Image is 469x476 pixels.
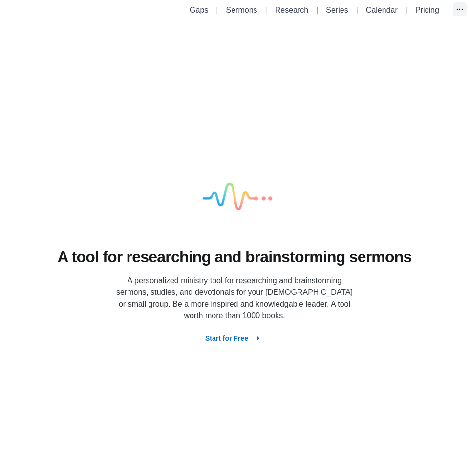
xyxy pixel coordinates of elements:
[261,4,271,16] li: |
[326,6,348,14] a: Series
[212,4,222,16] li: |
[443,4,453,16] li: |
[197,334,272,342] a: Start for Free
[112,275,357,322] p: A personalized ministry tool for researching and brainstorming sermons, studies, and devotionals ...
[420,427,457,464] iframe: Drift Widget Chat Controller
[352,4,362,16] li: |
[366,6,398,14] a: Calendar
[402,4,411,16] li: |
[190,6,208,14] a: Gaps
[226,6,257,14] a: Sermons
[312,4,322,16] li: |
[197,330,272,347] button: Start for Free
[275,6,308,14] a: Research
[186,149,283,247] img: logo
[415,6,439,14] a: Pricing
[58,247,412,268] h1: A tool for researching and brainstorming sermons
